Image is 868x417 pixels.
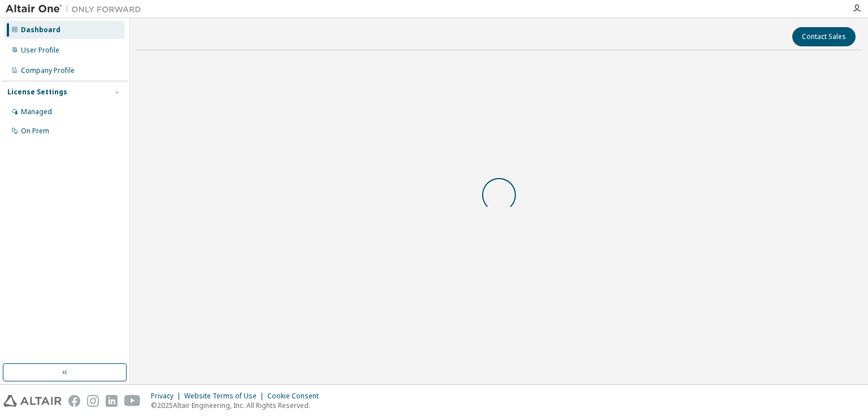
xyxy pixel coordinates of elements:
[21,127,49,136] div: On Prem
[124,395,141,407] img: youtube.svg
[68,395,80,407] img: facebook.svg
[21,46,59,55] div: User Profile
[7,88,67,97] div: License Settings
[21,107,52,116] div: Managed
[106,395,118,407] img: linkedin.svg
[792,27,856,46] button: Contact Sales
[6,3,147,15] img: Altair One
[3,395,62,407] img: altair_logo.svg
[184,392,267,401] div: Website Terms of Use
[21,66,75,75] div: Company Profile
[21,25,60,34] div: Dashboard
[267,392,325,401] div: Cookie Consent
[151,401,325,410] p: © 2025 Altair Engineering, Inc. All Rights Reserved.
[87,395,99,407] img: instagram.svg
[151,392,184,401] div: Privacy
